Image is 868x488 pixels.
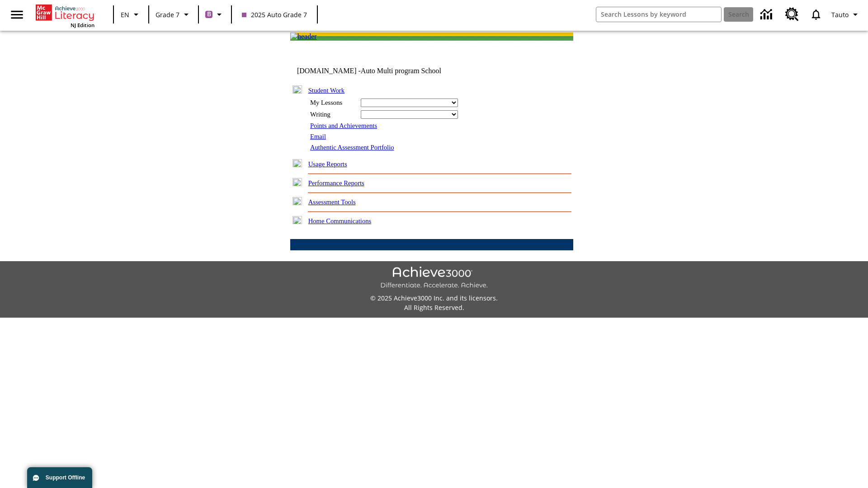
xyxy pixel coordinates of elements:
[828,6,864,23] button: Profile/Settings
[310,99,355,107] div: My Lessons
[361,67,441,75] nobr: Auto Multi program School
[152,6,195,23] button: Grade: Grade 7, Select a grade
[308,87,344,94] a: Student Work
[831,10,849,19] span: Tauto
[380,267,488,290] img: Achieve3000 Differentiate Accelerate Achieve
[27,467,92,488] button: Support Offline
[290,33,317,41] img: header
[46,474,85,481] span: Support Offline
[207,9,211,20] span: B
[755,2,780,27] a: Data Center
[310,122,377,129] a: Points and Achievements
[292,197,302,205] img: plus.gif
[292,159,302,167] img: plus.gif
[242,10,307,19] span: 2025 Auto Grade 7
[310,133,326,140] a: Email
[292,216,302,224] img: plus.gif
[297,67,463,75] td: [DOMAIN_NAME] -
[156,10,179,19] span: Grade 7
[308,198,356,206] a: Assessment Tools
[308,217,372,225] a: Home Communications
[36,3,94,28] div: Home
[308,160,347,168] a: Usage Reports
[71,22,94,28] span: NJ Edition
[121,10,129,19] span: EN
[292,85,302,94] img: minus.gif
[780,2,804,27] a: Resource Center, Will open in new tab
[117,6,146,23] button: Language: EN, Select a language
[804,3,828,26] a: Notifications
[4,1,30,28] button: Open side menu
[308,179,364,187] a: Performance Reports
[202,6,228,23] button: Boost Class color is purple. Change class color
[310,144,394,151] a: Authentic Assessment Portfolio
[596,7,721,22] input: search field
[292,178,302,186] img: plus.gif
[310,111,355,118] div: Writing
